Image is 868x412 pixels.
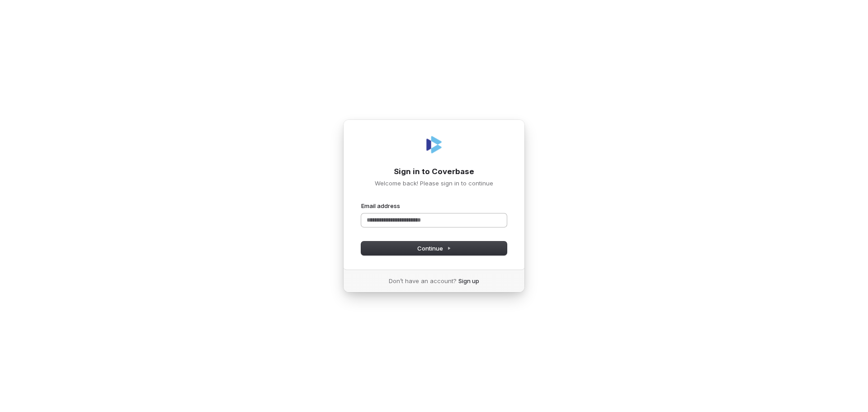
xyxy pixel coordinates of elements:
[417,244,451,252] span: Continue
[458,277,479,285] a: Sign up
[361,202,400,210] label: Email address
[389,277,457,285] span: Don’t have an account?
[361,179,507,187] p: Welcome back! Please sign in to continue
[423,134,445,156] img: Coverbase
[361,166,507,177] h1: Sign in to Coverbase
[361,242,507,255] button: Continue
